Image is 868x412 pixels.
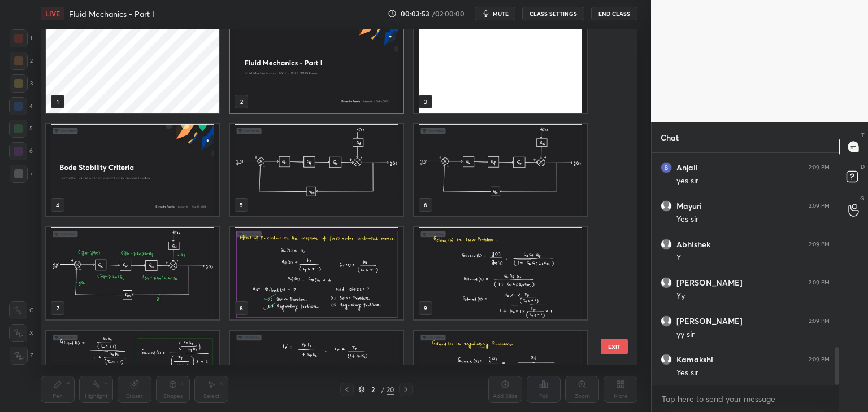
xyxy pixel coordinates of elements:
[676,163,698,173] h6: Anjali
[861,131,865,139] p: T
[661,277,672,288] img: default.png
[10,29,32,47] div: 1
[475,7,515,20] button: mute
[522,7,584,20] button: CLASS SETTINGS
[809,279,830,286] div: 2:09 PM
[676,316,743,326] h6: [PERSON_NAME]
[493,10,509,17] span: mute
[652,153,839,385] div: grid
[387,384,394,395] div: 20
[601,339,628,354] button: EXIT
[676,329,830,340] div: yy sir
[809,203,830,209] div: 2:09 PM
[661,239,672,250] img: default.png
[69,8,154,19] h4: Fluid Mechanics - Part I
[676,291,830,302] div: Yy
[9,97,33,115] div: 4
[676,278,743,288] h6: [PERSON_NAME]
[809,164,830,171] div: 2:09 PM
[661,200,672,212] img: default.png
[661,315,672,327] img: default.png
[676,214,830,225] div: Yes sir
[676,252,830,264] div: Y
[809,241,830,248] div: 2:09 PM
[860,194,865,203] p: G
[676,367,830,379] div: Yes sir
[10,165,33,183] div: 7
[9,301,33,319] div: C
[10,74,33,93] div: 3
[676,354,713,365] h6: Kamakshi
[9,324,33,342] div: X
[809,356,830,363] div: 2:09 PM
[381,386,384,393] div: /
[41,29,618,365] div: grid
[676,201,702,211] h6: Mayuri
[861,163,865,171] p: D
[676,239,710,249] h6: Abhishek
[10,52,33,70] div: 2
[652,122,688,152] p: Chat
[9,120,33,138] div: 5
[661,354,672,365] img: default.png
[676,176,830,187] div: yes sir
[809,318,830,325] div: 2:09 PM
[41,7,64,20] div: LIVE
[591,7,637,20] button: End Class
[367,386,379,393] div: 2
[661,162,672,173] img: 46e10ec064de4646ae159c20d01b5fcf.54700888_3
[9,142,33,160] div: 6
[10,347,33,365] div: Z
